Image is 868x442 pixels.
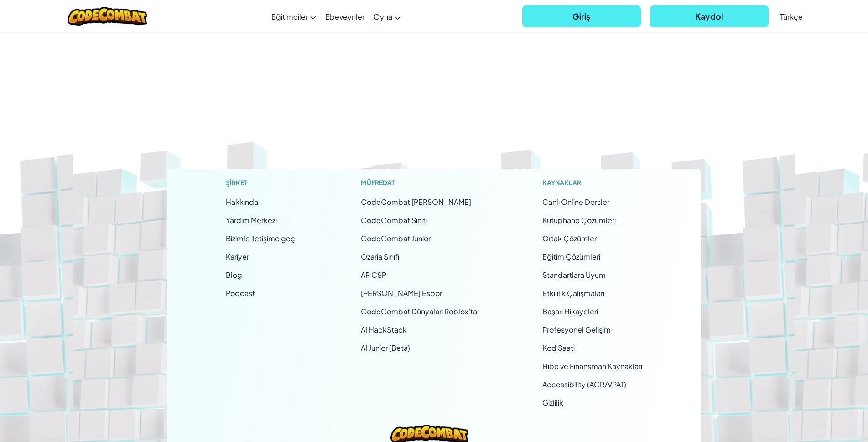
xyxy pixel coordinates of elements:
a: Etkililik Çalışmaları [542,288,604,298]
h1: Müfredat [361,178,477,187]
a: Başarı Hikayeleri [542,307,598,316]
h1: Kaynaklar [542,178,642,187]
span: Bizimle iletişime geç [226,234,295,243]
button: Giriş [522,5,641,27]
a: CodeCombat Junior [361,234,431,243]
a: Eğitim Çözümleri [542,252,600,261]
a: Hibe ve Finansman Kaynakları [542,361,642,371]
a: Kariyer [226,252,249,261]
a: AP CSP [361,270,386,280]
a: Eğitimciler [267,4,321,29]
a: Standartlara Uyum [542,270,606,280]
span: Oyna [374,12,392,21]
a: Kod Saati [542,343,575,353]
span: CodeCombat [PERSON_NAME] [361,197,471,207]
a: Accessibility (ACR/VPAT) [542,380,626,389]
a: Gizlilik [542,398,563,407]
a: Kütüphane Çözümleri [542,215,616,225]
a: Blog [226,270,242,280]
a: Yardım Merkezi [226,215,277,225]
button: Kaydol [650,5,769,27]
a: Ebeveynler [321,4,369,29]
span: Canlı Online Dersler [542,197,609,207]
a: AI HackStack [361,325,407,334]
a: Ortak Çözümler [542,234,597,243]
a: Türkçe [775,4,807,29]
a: Hakkında [226,197,258,207]
h1: Şirket [226,178,295,187]
a: Podcast [226,288,255,298]
a: Profesyonel Gelişim [542,325,611,334]
a: AI Junior (Beta) [361,343,410,353]
img: CodeCombat logo [68,7,147,26]
a: Oyna [369,4,405,29]
a: [PERSON_NAME] Espor [361,288,442,298]
a: Ozaria Sınıfı [361,252,399,261]
span: Eğitimciler [271,12,308,21]
a: CodeCombat Dünyaları Roblox’ta [361,307,477,316]
span: Türkçe [780,12,803,21]
a: CodeCombat Sınıfı [361,215,427,225]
